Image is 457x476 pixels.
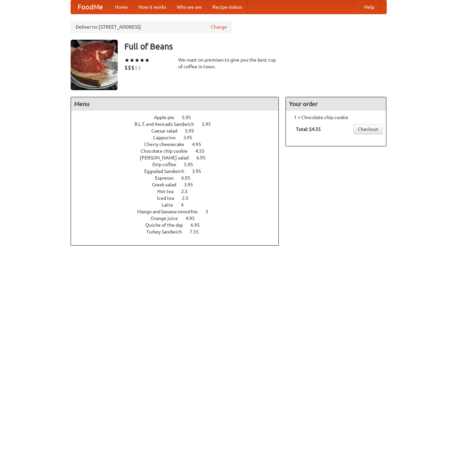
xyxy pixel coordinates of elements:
[157,195,201,201] a: Iced tea 2.5
[353,124,383,134] a: Checkout
[181,175,197,181] span: 6.95
[152,162,183,167] span: Drip coffee
[71,40,118,90] img: angular.jpg
[145,222,190,228] span: Quiche of the day
[71,21,232,33] div: Deliver to: [STREET_ADDRESS]
[157,189,200,194] a: Hot tea 2.5
[138,64,141,71] li: $
[190,229,205,234] span: 7.55
[192,142,208,147] span: 4.95
[196,155,212,160] span: 6.95
[181,202,190,208] span: 4
[182,115,198,120] span: 5.95
[141,148,217,154] a: Chocolate chip cookie 4.55
[140,155,218,160] a: [PERSON_NAME] salad 6.95
[185,128,201,134] span: 5.95
[162,202,196,208] a: Latte 4
[181,189,194,194] span: 2.5
[186,216,201,221] span: 4.95
[153,135,182,140] span: Cappucino
[135,121,201,127] span: B.L.T. and Avocado Sandwich
[131,64,135,71] li: $
[154,115,181,120] span: Apple pie
[184,182,200,187] span: 3.95
[129,57,135,64] li: ★
[145,57,150,64] li: ★
[155,175,180,181] span: Espresso
[140,57,145,64] li: ★
[151,216,207,221] a: Orange juice 4.95
[289,114,383,121] li: 1 × Chocolate chip cookie
[110,0,133,14] a: Home
[184,162,200,167] span: 5.95
[133,0,172,14] a: How it works
[157,195,181,201] span: Iced tea
[192,169,208,174] span: 3.95
[135,57,140,64] li: ★
[152,162,205,167] a: Drip coffee 5.95
[205,209,215,214] span: 3
[151,216,185,221] span: Orange juice
[135,64,138,71] li: $
[207,0,247,14] a: Recipe videos
[137,209,204,214] span: Mango and banana smoothie
[146,229,211,234] a: Turkey Sandwich 7.55
[144,142,214,147] a: Cherry cheesecake 4.95
[124,57,129,64] li: ★
[172,0,207,14] a: Who we are
[155,175,203,181] a: Espresso 6.95
[144,169,214,174] a: Eggsalad Sandwich 3.95
[141,148,194,154] span: Chocolate chip cookie
[157,189,180,194] span: Hot tea
[286,97,386,111] h4: Your order
[124,64,128,71] li: $
[191,222,206,228] span: 6.95
[140,155,195,160] span: [PERSON_NAME] salad
[296,126,321,132] b: Total: $4.55
[152,182,183,187] span: Greek salad
[154,115,203,120] a: Apple pie 5.95
[144,169,191,174] span: Eggsalad Sandwich
[211,24,227,30] a: Change
[182,195,195,201] span: 2.5
[152,182,205,187] a: Greek salad 3.95
[202,121,218,127] span: 5.95
[178,57,279,70] div: We roast on premises to give you the best cup of coffee in town.
[71,97,279,111] h4: Menu
[71,0,110,14] a: FoodMe
[151,128,184,134] span: Caesar salad
[195,148,211,154] span: 4.55
[135,121,223,127] a: B.L.T. and Avocado Sandwich 5.95
[162,202,180,208] span: Latte
[153,135,205,140] a: Cappucino 3.95
[359,0,380,14] a: Help
[146,229,189,234] span: Turkey Sandwich
[183,135,199,140] span: 3.95
[128,64,131,71] li: $
[151,128,206,134] a: Caesar salad 5.95
[124,40,387,53] h3: Full of Beans
[145,222,212,228] a: Quiche of the day 6.95
[137,209,221,214] a: Mango and banana smoothie 3
[144,142,191,147] span: Cherry cheesecake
